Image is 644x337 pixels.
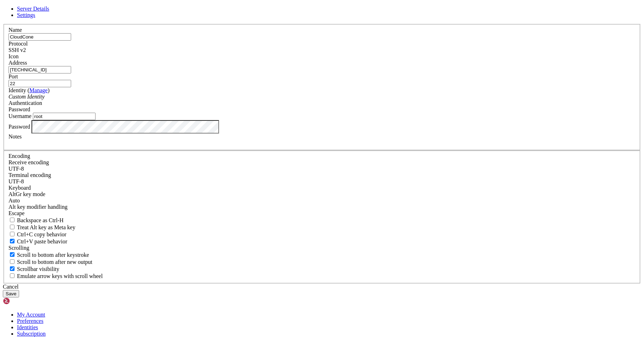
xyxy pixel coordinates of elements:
[8,123,30,129] label: Password
[8,113,31,119] label: Username
[17,224,75,230] span: Treat Alt key as Meta key
[17,273,103,279] span: Emulate arrow keys with scroll wheel
[8,33,71,41] input: Server Name
[8,87,50,93] label: Identity
[17,331,46,337] a: Subscription
[17,259,92,265] span: Scroll to bottom after new output
[8,66,71,73] input: Host Name or IP
[8,53,18,59] label: Icon
[3,290,19,297] button: Save
[29,87,48,93] a: Manage
[8,210,636,217] div: Escape
[10,239,15,243] input: Ctrl+V paste behavior
[33,113,96,120] input: Login Username
[8,178,24,184] span: UTF-8
[8,224,75,230] label: Whether the Alt key acts as a Meta key or as a distinct Alt key.
[8,273,103,279] label: When using the alternative screen buffer, and DECCKM (Application Cursor Keys) is active, mouse w...
[8,73,18,79] label: Port
[8,153,30,159] label: Encoding
[10,225,15,229] input: Treat Alt key as Meta key
[10,218,15,222] input: Backspace as Ctrl-H
[8,238,67,244] label: Ctrl+V pastes if true, sends ^V to host if false. Ctrl+Shift+V sends ^V to host if true, pastes i...
[10,232,15,236] input: Ctrl+C copy behavior
[8,47,636,53] div: SSH v2
[17,252,89,258] span: Scroll to bottom after keystroke
[28,87,50,93] span: ( )
[17,217,64,223] span: Backspace as Ctrl-H
[8,178,636,185] div: UTF-8
[3,297,44,305] img: Shellngn
[8,94,636,100] div: Custom Identity
[17,266,59,272] span: Scrollbar visibility
[8,80,71,87] input: Port Number
[8,210,24,216] span: Escape
[8,266,59,272] label: The vertical scrollbar mode.
[8,191,45,197] label: Set the expected encoding for data received from the host. If the encodings do not match, visual ...
[8,41,28,47] label: Protocol
[8,252,89,258] label: Whether to scroll to the bottom on any keystroke.
[17,324,38,330] a: Identities
[17,231,67,237] span: Ctrl+C copy behavior
[8,106,30,112] span: Password
[8,197,636,204] div: Auto
[10,252,15,257] input: Scroll to bottom after keystroke
[8,245,29,251] label: Scrolling
[8,217,64,223] label: If true, the backspace should send BS ('\x08', aka ^H). Otherwise the backspace key should send '...
[8,94,45,100] i: Custom Identity
[8,134,22,140] label: Notes
[8,259,92,265] label: Scroll to bottom after new output.
[17,6,49,12] a: Server Details
[8,166,24,172] span: UTF-8
[8,185,31,191] label: Keyboard
[8,47,26,53] span: SSH v2
[8,166,636,172] div: UTF-8
[8,106,636,113] div: Password
[8,159,49,165] label: Set the expected encoding for data received from the host. If the encodings do not match, visual ...
[8,27,22,33] label: Name
[8,100,42,106] label: Authentication
[3,284,641,290] div: Cancel
[8,172,51,178] label: The default terminal encoding. ISO-2022 enables character map translations (like graphics maps). ...
[17,238,67,244] span: Ctrl+V paste behavior
[17,312,45,318] a: My Account
[8,204,68,210] label: Controls how the Alt key is handled. Escape: Send an ESC prefix. 8-Bit: Add 128 to the typed char...
[10,273,15,278] input: Emulate arrow keys with scroll wheel
[8,60,27,66] label: Address
[17,318,44,324] a: Preferences
[17,12,35,18] a: Settings
[10,266,15,271] input: Scrollbar visibility
[8,197,20,203] span: Auto
[10,259,15,264] input: Scroll to bottom after new output
[8,231,67,237] label: Ctrl-C copies if true, send ^C to host if false. Ctrl-Shift-C sends ^C to host if true, copies if...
